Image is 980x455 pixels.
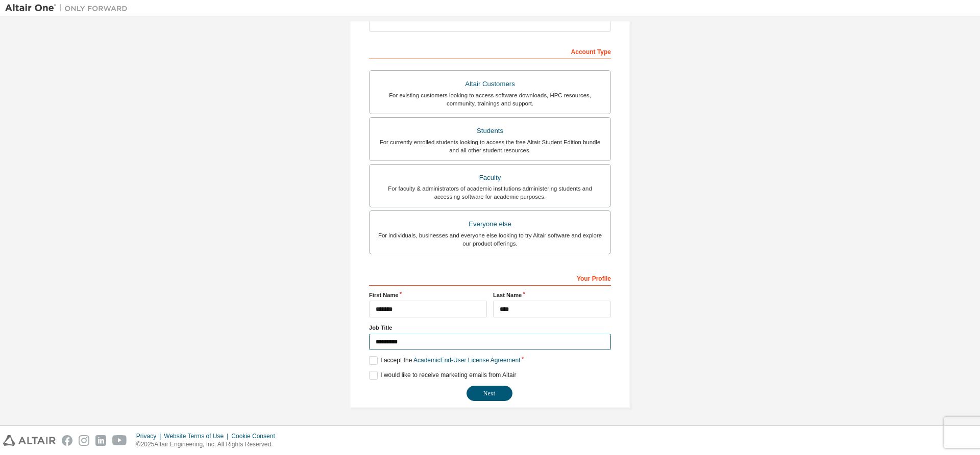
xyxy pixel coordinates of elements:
[136,432,164,440] div: Privacy
[231,432,281,440] div: Cookie Consent
[376,124,604,138] div: Students
[369,356,520,365] label: I accept the
[164,432,231,440] div: Website Terms of Use
[369,324,611,332] label: Job Title
[376,217,604,231] div: Everyone else
[376,184,604,201] div: For faculty & administrators of academic institutions administering students and accessing softwa...
[136,440,281,449] p: © 2025 Altair Engineering, Inc. All Rights Reserved.
[3,435,56,446] img: altair_logo.svg
[376,231,604,248] div: For individuals, businesses and everyone else looking to try Altair software and explore our prod...
[376,171,604,185] div: Faculty
[5,3,133,13] img: Altair One
[369,291,487,299] label: First Name
[376,91,604,108] div: For existing customers looking to access software downloads, HPC resources, community, trainings ...
[369,270,611,286] div: Your Profile
[112,435,127,446] img: youtube.svg
[467,386,512,401] button: Next
[413,357,520,364] a: Academic End-User License Agreement
[79,435,89,446] img: instagram.svg
[376,77,604,91] div: Altair Customers
[376,138,604,154] div: For currently enrolled students looking to access the free Altair Student Edition bundle and all ...
[95,435,106,446] img: linkedin.svg
[369,43,611,59] div: Account Type
[493,291,611,299] label: Last Name
[62,435,72,446] img: facebook.svg
[369,371,516,380] label: I would like to receive marketing emails from Altair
